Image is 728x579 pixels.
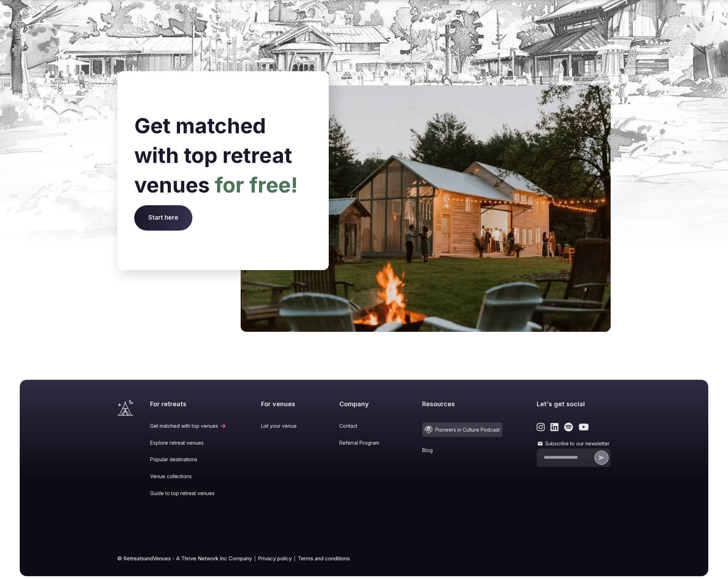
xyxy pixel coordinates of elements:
span: for free! [215,172,298,197]
a: Link to the retreats and venues Instagram page [537,422,545,432]
a: Link to the retreats and venues Youtube page [579,422,589,432]
a: Privacy policy [258,555,292,562]
a: Explore retreat venues [150,439,227,446]
a: Popular destinations [150,456,227,463]
label: Subscribe to our newsletter [537,440,611,447]
h2: For venues [261,400,305,408]
a: List your venue [261,422,305,429]
a: Contact [339,422,388,429]
a: Link to the retreats and venues LinkedIn page [550,422,559,432]
a: Visit the homepage [117,400,133,416]
h2: Resources [422,400,502,408]
a: Terms and conditions [298,555,350,562]
a: Pioneers in Culture Podcast [422,422,502,437]
h2: Company [339,400,388,408]
a: Link to the retreats and venues Spotify page [564,422,573,432]
h2: For retreats [150,400,227,408]
span: Start here [134,205,192,231]
h2: Get matched with top retreat venues [134,111,312,200]
a: Referral Program [339,439,388,446]
img: Floating farmhouse retreatspace [241,85,611,332]
a: Start here [134,214,192,221]
a: Guide to top retreat venues [150,490,227,497]
h2: Let's get social [537,400,611,408]
a: Blog [422,447,502,454]
a: Venue collections [150,473,227,480]
a: Get matched with top venues [150,422,227,429]
div: © RetreatsandVenues - A Thrive Network Inc Company [117,546,611,576]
